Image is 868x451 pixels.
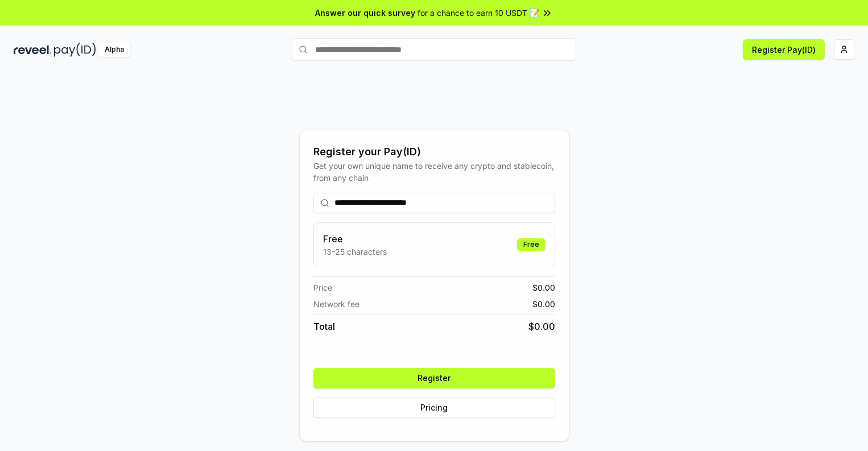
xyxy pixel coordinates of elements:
[532,282,555,293] span: $ 0.00
[323,232,387,246] h3: Free
[313,160,555,184] div: Get your own unique name to receive any crypto and stablecoin, from any chain
[528,320,555,333] span: $ 0.00
[54,43,96,57] img: pay_id
[98,43,130,57] div: Alpha
[517,238,545,251] div: Free
[315,7,415,19] span: Answer our quick survey
[323,246,387,258] p: 13-25 characters
[418,7,539,19] span: for a chance to earn 10 USDT 📝
[313,320,335,333] span: Total
[313,282,332,293] span: Price
[313,144,555,160] div: Register your Pay(ID)
[743,39,825,60] button: Register Pay(ID)
[313,368,555,388] button: Register
[313,298,359,310] span: Network fee
[532,298,555,310] span: $ 0.00
[14,43,52,57] img: reveel_dark
[313,398,555,418] button: Pricing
